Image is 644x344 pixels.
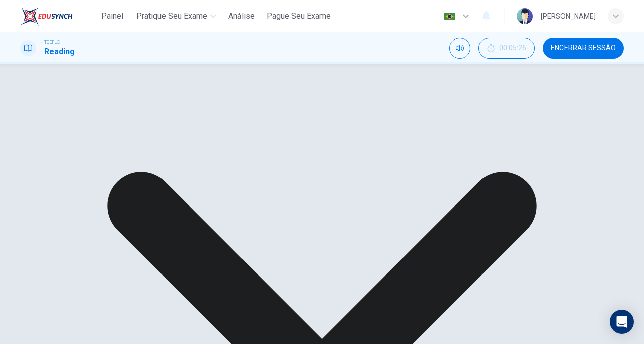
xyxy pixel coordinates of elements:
div: Open Intercom Messenger [610,310,634,334]
span: 00:05:26 [499,44,526,52]
span: Painel [101,10,123,22]
button: Encerrar Sessão [543,38,624,59]
div: [PERSON_NAME] [541,10,596,22]
img: Profile picture [517,8,533,24]
button: Painel [96,7,128,25]
span: Análise [228,10,255,22]
span: Pratique seu exame [136,10,207,22]
div: Esconder [478,38,535,59]
span: TOEFL® [44,39,60,46]
a: EduSynch logo [20,6,96,26]
button: Análise [224,7,259,25]
button: Pratique seu exame [132,7,220,25]
button: 00:05:26 [478,38,535,59]
button: Pague Seu Exame [263,7,335,25]
span: Encerrar Sessão [551,44,616,52]
h1: Reading [44,46,75,58]
span: Pague Seu Exame [267,10,331,22]
img: pt [443,13,456,20]
div: Silenciar [449,38,470,59]
img: EduSynch logo [20,6,73,26]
